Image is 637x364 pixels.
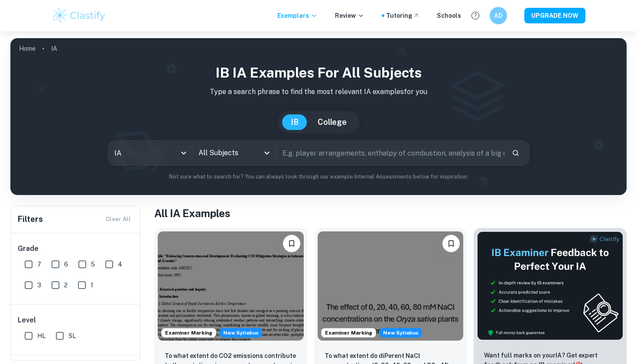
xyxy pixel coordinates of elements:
[386,11,419,20] a: Tutoring
[309,114,355,130] button: College
[68,331,76,341] span: SL
[468,8,483,23] button: Help and Feedback
[18,315,134,325] h6: Level
[52,7,107,24] img: Clastify logo
[91,280,93,290] span: 1
[261,147,273,159] button: Open
[64,280,68,290] span: 2
[276,141,505,165] input: E.g. player arrangements, enthalpy of combustion, analysis of a big city...
[322,329,376,337] span: Examiner Marking
[10,38,627,195] img: profile cover
[494,11,504,20] h6: AD
[162,329,216,337] span: Examiner Marking
[283,235,300,252] button: Bookmark
[64,260,68,269] span: 6
[17,172,620,181] p: Not sure what to search for? You can always look through our example Internal Assessments below f...
[335,11,364,20] p: Review
[37,260,41,269] span: 7
[37,331,45,341] span: HL
[490,7,507,24] button: AD
[477,231,623,340] img: Thumbnail
[91,260,95,269] span: 5
[17,62,620,83] h1: IB IA examples for all subjects
[282,114,307,130] button: IB
[380,328,422,338] div: Starting from the May 2026 session, the ESS IA requirements have changed. We created this exempla...
[380,328,422,338] span: New Syllabus
[437,11,461,20] a: Schools
[37,280,41,290] span: 3
[154,205,627,221] h1: All IA Examples
[220,328,262,338] div: Starting from the May 2026 session, the ESS IA requirements have changed. We created this exempla...
[18,244,134,254] h6: Grade
[17,87,620,97] p: Type a search phrase to find the most relevant IA examples for you
[51,44,57,53] p: IA
[220,328,262,338] span: New Syllabus
[318,231,464,341] img: ESS IA example thumbnail: To what extent do diPerent NaCl concentr
[108,141,192,165] div: IA
[158,231,304,341] img: ESS IA example thumbnail: To what extent do CO2 emissions contribu
[18,213,43,225] h6: Filters
[508,146,523,160] button: Search
[524,8,585,23] button: UPGRADE NOW
[277,11,318,20] p: Exemplars
[19,42,36,55] a: Home
[442,235,460,252] button: Bookmark
[118,260,122,269] span: 4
